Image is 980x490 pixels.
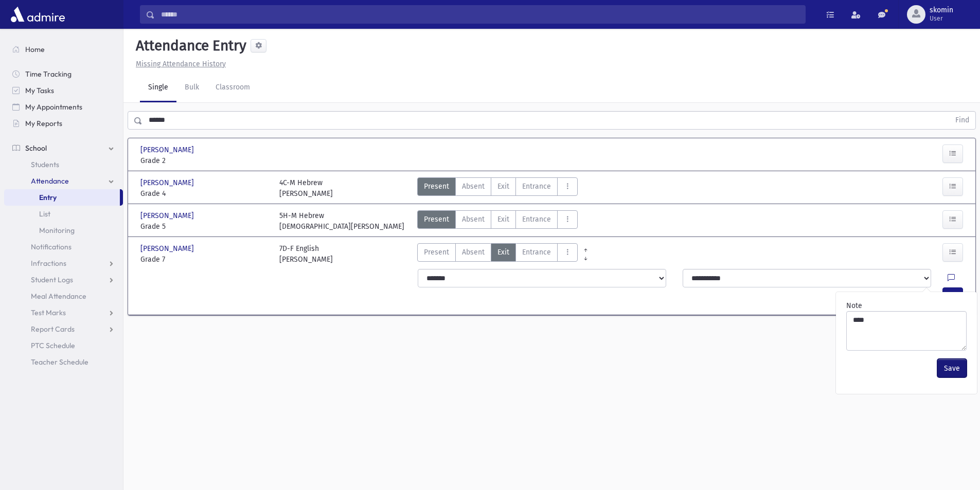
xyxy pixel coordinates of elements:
[846,300,862,311] label: Note
[136,60,226,68] u: Missing Attendance History
[140,243,196,254] span: [PERSON_NAME]
[462,214,485,225] span: Absent
[462,247,485,258] span: Absent
[140,221,269,232] span: Grade 5
[4,222,123,239] a: Monitoring
[25,45,45,54] span: Home
[462,181,485,192] span: Absent
[31,324,75,334] span: Report Cards
[140,144,196,155] span: [PERSON_NAME]
[140,210,196,221] span: [PERSON_NAME]
[31,357,88,367] span: Teacher Schedule
[937,359,967,377] button: Save
[4,288,123,304] a: Meal Attendance
[31,176,69,186] span: Attendance
[424,247,449,258] span: Present
[522,181,551,192] span: Entrance
[930,6,953,14] span: skomin
[31,341,75,350] span: PTC Schedule
[497,214,509,225] span: Exit
[4,82,123,99] a: My Tasks
[4,189,120,206] a: Entry
[31,275,73,284] span: Student Logs
[4,115,123,132] a: My Reports
[207,74,258,102] a: Classroom
[949,112,975,129] button: Find
[4,99,123,115] a: My Appointments
[25,69,72,79] span: Time Tracking
[8,4,67,25] img: AdmirePro
[39,193,57,202] span: Entry
[279,177,333,199] div: 4C-M Hebrew [PERSON_NAME]
[424,181,449,192] span: Present
[25,119,62,128] span: My Reports
[4,337,123,354] a: PTC Schedule
[25,86,54,95] span: My Tasks
[4,41,123,58] a: Home
[4,140,123,156] a: School
[424,214,449,225] span: Present
[25,143,47,153] span: School
[155,5,805,24] input: Search
[176,74,207,102] a: Bulk
[417,177,578,199] div: AttTypes
[39,209,50,219] span: List
[140,74,176,102] a: Single
[4,304,123,321] a: Test Marks
[132,37,246,55] h5: Attendance Entry
[930,14,953,23] span: User
[522,247,551,258] span: Entrance
[522,214,551,225] span: Entrance
[279,243,333,265] div: 7D-F English [PERSON_NAME]
[140,177,196,188] span: [PERSON_NAME]
[31,308,66,317] span: Test Marks
[31,292,86,301] span: Meal Attendance
[4,255,123,271] a: Infractions
[417,210,578,232] div: AttTypes
[417,243,578,265] div: AttTypes
[140,254,269,265] span: Grade 7
[25,102,82,112] span: My Appointments
[497,181,509,192] span: Exit
[4,321,123,337] a: Report Cards
[140,188,269,199] span: Grade 4
[4,156,123,173] a: Students
[132,60,226,68] a: Missing Attendance History
[31,259,66,268] span: Infractions
[31,160,59,169] span: Students
[4,206,123,222] a: List
[4,239,123,255] a: Notifications
[4,271,123,288] a: Student Logs
[140,155,269,166] span: Grade 2
[279,210,404,232] div: 5H-M Hebrew [DEMOGRAPHIC_DATA][PERSON_NAME]
[31,242,72,251] span: Notifications
[39,226,75,235] span: Monitoring
[4,173,123,189] a: Attendance
[4,354,123,370] a: Teacher Schedule
[497,247,509,258] span: Exit
[4,66,123,82] a: Time Tracking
